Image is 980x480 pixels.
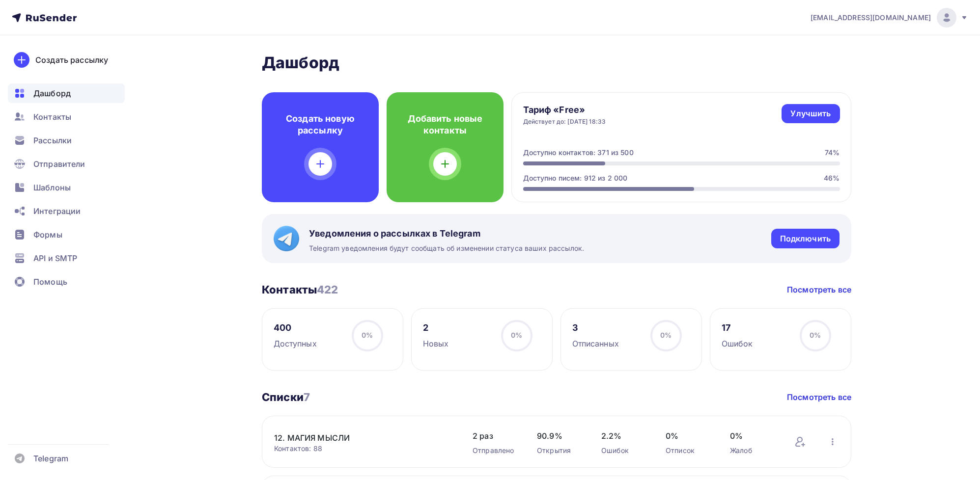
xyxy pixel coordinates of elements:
[8,83,125,103] a: Дашборд
[537,430,582,442] span: 90.9%
[35,54,108,66] div: Создать рассылку
[811,8,968,27] a: [EMAIL_ADDRESS][DOMAIN_NAME]
[787,284,851,295] a: Посмотреть все
[730,430,775,442] span: 0%
[262,53,851,73] h2: Дашборд
[730,446,775,455] div: Жалоб
[790,108,831,119] div: Улучшить
[8,178,125,197] a: Шаблоны
[523,148,634,158] div: Доступно контактов: 371 из 500
[824,173,840,183] div: 46%
[722,338,753,349] div: Ошибок
[660,331,672,339] span: 0%
[33,134,72,146] span: Рассылки
[362,331,373,339] span: 0%
[601,430,646,442] span: 2.2%
[473,430,517,442] span: 2 раз
[262,283,338,296] h3: Контакты
[523,173,628,183] div: Доступно писем: 912 из 2 000
[666,446,710,455] div: Отписок
[274,322,317,334] div: 400
[309,228,584,240] span: Уведомления о рассылках в Telegram
[33,453,68,464] span: Telegram
[33,229,62,240] span: Формы
[33,252,77,264] span: API и SMTP
[304,391,310,403] span: 7
[423,338,449,349] div: Новых
[33,182,71,193] span: Шаблоны
[33,111,71,123] span: Контакты
[33,158,85,170] span: Отправители
[278,113,363,136] h4: Создать новую рассылку
[262,390,310,404] h3: Списки
[8,154,125,174] a: Отправители
[33,205,81,217] span: Интеграции
[523,118,606,126] div: Действует до: [DATE] 18:33
[473,446,517,455] div: Отправлено
[511,331,522,339] span: 0%
[810,331,821,339] span: 0%
[33,87,71,99] span: Дашборд
[309,243,584,253] span: Telegram уведомления будут сообщать об изменении статуса ваших рассылок.
[523,104,606,116] h4: Тариф «Free»
[402,113,488,136] h4: Добавить новые контакты
[274,338,317,349] div: Доступных
[787,391,851,403] a: Посмотреть все
[274,444,453,453] div: Контактов: 88
[811,13,931,23] span: [EMAIL_ADDRESS][DOMAIN_NAME]
[825,148,840,158] div: 74%
[8,225,125,244] a: Формы
[274,432,441,444] a: 12. МАГИЯ МЫСЛИ
[33,276,67,288] span: Помощь
[572,338,619,349] div: Отписанных
[666,430,710,442] span: 0%
[722,322,753,334] div: 17
[572,322,619,334] div: 3
[317,283,338,296] span: 422
[8,131,125,150] a: Рассылки
[601,446,646,455] div: Ошибок
[423,322,449,334] div: 2
[8,107,125,127] a: Контакты
[780,233,831,244] div: Подключить
[537,446,582,455] div: Открытия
